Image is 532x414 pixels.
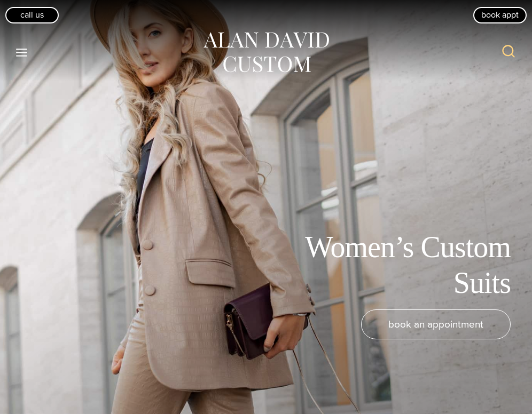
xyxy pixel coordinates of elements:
a: book an appointment [361,309,511,339]
button: View Search Form [496,39,521,65]
h1: Women’s Custom Suits [270,229,511,301]
a: Call Us [5,7,59,23]
a: book appt [473,7,527,23]
span: book an appointment [388,316,483,332]
button: Open menu [11,43,33,62]
img: Alan David Custom [202,29,330,76]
